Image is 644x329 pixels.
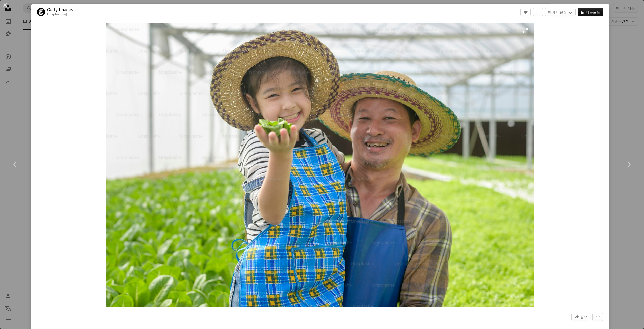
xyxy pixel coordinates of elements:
button: 이 이미지 공유 [571,313,590,321]
button: 컬렉션에 추가 [533,8,543,16]
a: Unsplash+ [47,13,64,16]
img: Getty Images의 프로필로 이동 [37,8,45,16]
span: 공유 [580,313,587,321]
button: 이미지 편집 [545,8,576,16]
button: 더 많은 작업 [592,313,603,321]
div: 용 [47,13,73,17]
button: 다운로드 [578,8,603,16]
img: 수경 온실 농장, 깨끗한 음식과 건강한 식생활 개념에서 일하는 행복한 농부 할아버지와 어린 소녀 [106,23,534,307]
a: 다음 [613,140,644,189]
button: 이 이미지 확대 [106,23,534,307]
a: Getty Images [47,7,73,13]
button: 좋아요 [520,8,531,16]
